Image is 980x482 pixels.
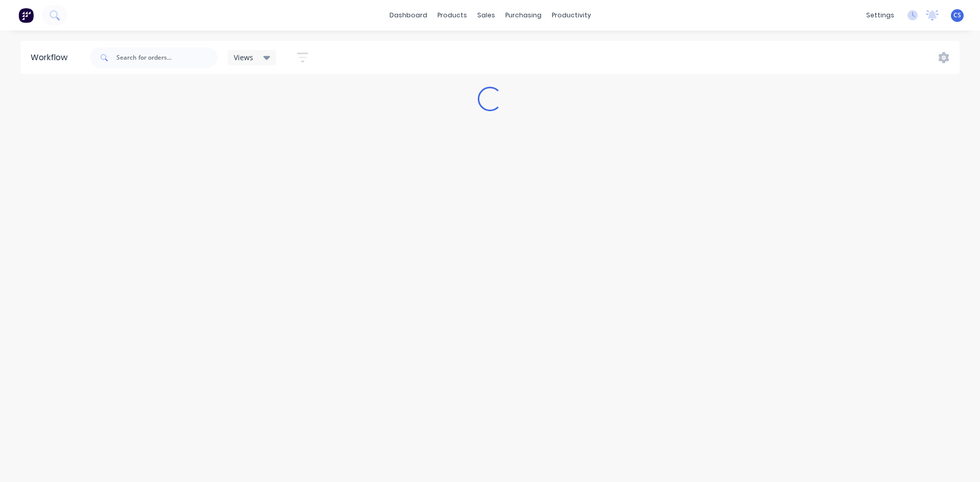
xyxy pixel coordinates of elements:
[31,52,72,64] div: Workflow
[432,8,472,23] div: products
[547,8,596,23] div: productivity
[953,11,961,20] span: CS
[18,8,34,23] img: Factory
[384,8,432,23] a: dashboard
[500,8,547,23] div: purchasing
[861,8,899,23] div: settings
[472,8,500,23] div: sales
[116,47,217,68] input: Search for orders...
[234,52,253,63] span: Views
